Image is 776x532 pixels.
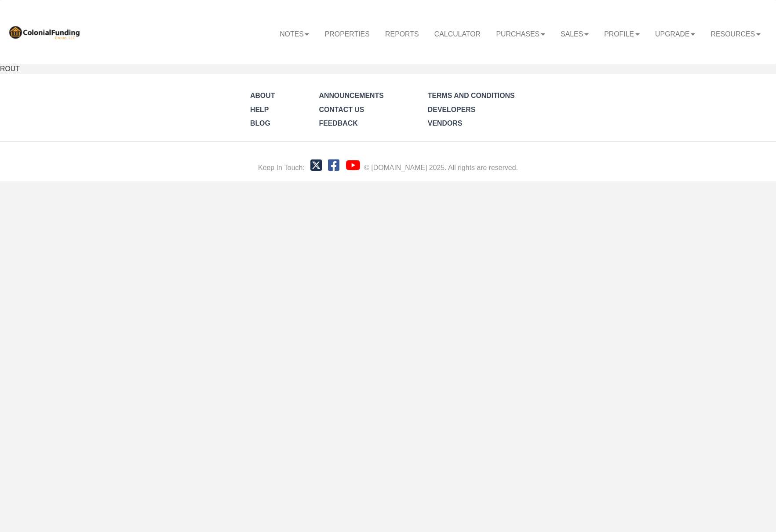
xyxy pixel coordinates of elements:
div: © [DOMAIN_NAME] 2025. All rights are reserved. [364,163,518,173]
a: Terms and Conditions [428,92,515,99]
a: Help [250,106,269,113]
div: Keep In Touch: [258,163,305,173]
a: Blog [250,119,270,127]
a: Vendors [428,119,463,127]
a: Properties [317,22,377,46]
a: Feedback [319,119,357,127]
a: Calculator [426,22,488,46]
img: 569736 [8,25,80,40]
a: Resources [703,22,768,46]
a: Purchases [488,22,553,46]
a: About [250,92,275,99]
a: Upgrade [647,22,703,46]
a: Contact Us [319,106,364,113]
a: Reports [377,22,426,46]
a: Notes [272,22,317,46]
a: Profile [597,22,648,46]
a: Sales [553,22,596,46]
a: Announcements [319,92,383,99]
a: Developers [428,106,476,113]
